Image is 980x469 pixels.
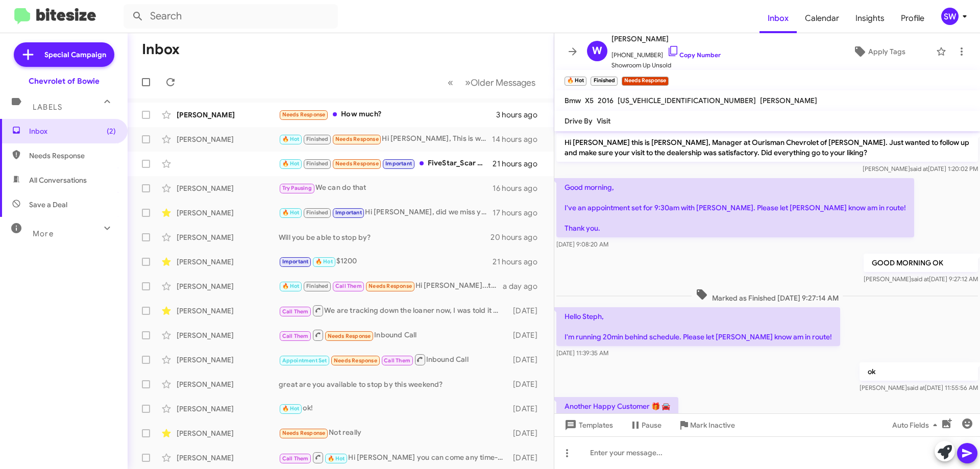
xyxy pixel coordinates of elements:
span: Needs Response [328,333,371,339]
span: Needs Response [282,111,326,118]
span: Finished [306,160,329,167]
div: ok! [279,403,508,414]
div: Hi [PERSON_NAME]...this is [PERSON_NAME]...you reached out to me a few months ago about buying my... [279,280,503,292]
span: Needs Response [335,160,379,167]
nav: Page navigation example [442,72,542,93]
span: Needs Response [334,357,377,364]
div: [PERSON_NAME] [177,110,279,120]
span: 🔥 Hot [282,136,300,142]
p: Hi [PERSON_NAME] this is [PERSON_NAME], Manager at Ourisman Chevrolet of [PERSON_NAME]. Just want... [556,133,978,162]
span: Older Messages [471,77,535,88]
div: [PERSON_NAME] [177,134,279,144]
div: [PERSON_NAME] [177,330,279,340]
div: 21 hours ago [493,257,546,267]
div: We are tracking down the loaner now, I was told it was in detail but it is not. Once we have the ... [279,304,508,317]
span: Calendar [797,4,847,33]
div: [PERSON_NAME] [177,183,279,193]
span: [DATE] 11:39:35 AM [556,349,608,357]
p: ok [860,362,978,381]
span: Special Campaign [44,50,106,60]
div: FiveStar_Scar Crn [DATE] $3.75 +10.25 Crn [DATE] $3.75 +10.25 Bns [DATE] $9.69 +6.5 Bns [DATE] $9... [279,158,493,169]
span: [US_VEHICLE_IDENTIFICATION_NUMBER] [618,96,756,105]
div: Hi [PERSON_NAME], This is what I had planned to distribute this weeknd at [PERSON_NAME] and Home ... [279,133,492,145]
span: Needs Response [335,136,379,142]
div: [PERSON_NAME] [177,379,279,389]
div: Inbound Call [279,329,508,341]
span: Try Pausing [282,185,312,191]
span: 🔥 Hot [315,258,333,265]
span: said at [910,165,928,172]
span: 2016 [598,96,614,105]
span: [DATE] 9:08:20 AM [556,240,608,248]
span: [PERSON_NAME] [760,96,817,105]
div: 14 hours ago [492,134,546,144]
div: [PERSON_NAME] [177,281,279,291]
span: 🔥 Hot [282,405,300,412]
input: Search [124,4,338,29]
span: » [465,76,471,89]
div: [PERSON_NAME] [177,428,279,438]
div: great are you available to stop by this weekend? [279,379,508,389]
span: Marked as Finished [DATE] 9:27:14 AM [692,288,843,303]
a: Inbox [759,4,797,33]
span: [PHONE_NUMBER] [611,45,721,60]
span: Appointment Set [282,357,327,364]
div: 20 hours ago [491,232,546,242]
span: Call Them [282,308,309,315]
div: Hi [PERSON_NAME] you can come any time- i was off [DATE] sorry [279,451,508,464]
span: 🔥 Hot [282,283,300,289]
div: Will you be able to stop by? [279,232,491,242]
span: Call Them [384,357,410,364]
button: Apply Tags [826,42,931,61]
span: [PERSON_NAME] [611,33,721,45]
p: Another Happy Customer 🎁 🚘 [556,397,678,415]
div: Hi [PERSON_NAME], did we miss you [DATE]? [279,207,493,218]
button: Auto Fields [884,416,949,434]
button: SW [933,8,969,25]
span: W [592,43,602,59]
span: Auto Fields [892,416,941,434]
div: [PERSON_NAME] [177,453,279,463]
span: [PERSON_NAME] [DATE] 1:20:02 PM [863,165,978,172]
div: [PERSON_NAME] [177,208,279,218]
span: Labels [33,103,62,112]
span: All Conversations [29,175,87,185]
p: Hello Steph, I'm running 20min behind schedule. Please let [PERSON_NAME] know am in route! [556,307,840,346]
span: Drive By [565,116,593,126]
span: More [33,229,54,238]
div: [DATE] [508,330,546,340]
span: Save a Deal [29,200,67,210]
div: 21 hours ago [493,159,546,169]
a: Special Campaign [14,42,114,67]
div: [PERSON_NAME] [177,355,279,365]
div: [DATE] [508,379,546,389]
span: X5 [585,96,594,105]
span: Finished [306,136,329,142]
div: 16 hours ago [493,183,546,193]
span: Needs Response [29,151,116,161]
span: Finished [306,283,329,289]
div: [DATE] [508,306,546,316]
span: Bmw [565,96,581,105]
span: 🔥 Hot [328,455,345,462]
span: [PERSON_NAME] [DATE] 11:55:56 AM [860,384,978,391]
span: Important [385,160,412,167]
span: Needs Response [369,283,412,289]
span: 🔥 Hot [282,160,300,167]
button: Previous [442,72,459,93]
button: Mark Inactive [670,416,743,434]
div: 17 hours ago [493,208,546,218]
div: [DATE] [508,404,546,414]
span: Templates [562,416,613,434]
small: 🔥 Hot [565,77,586,86]
span: said at [907,384,925,391]
span: Mark Inactive [690,416,735,434]
span: Visit [597,116,610,126]
div: $1200 [279,256,493,267]
div: We can do that [279,182,493,194]
button: Next [459,72,542,93]
span: Important [282,258,309,265]
span: Inbox [29,126,116,136]
div: [PERSON_NAME] [177,306,279,316]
